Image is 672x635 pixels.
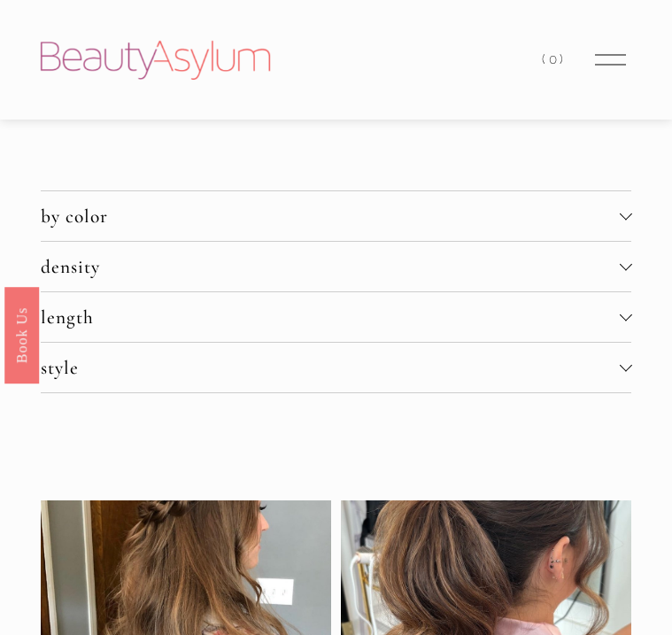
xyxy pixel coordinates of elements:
[542,48,567,72] a: 0 items in cart
[542,51,549,67] span: (
[41,255,620,278] span: density
[41,292,632,342] button: length
[41,205,620,228] span: by color
[41,41,271,80] img: Beauty Asylum | Bridal Hair &amp; Makeup Charlotte &amp; Atlanta
[41,242,632,291] button: density
[549,51,560,67] span: 0
[4,286,39,383] a: Book Us
[41,356,620,379] span: style
[41,191,632,241] button: by color
[560,51,567,67] span: )
[41,306,620,329] span: length
[41,343,632,392] button: style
